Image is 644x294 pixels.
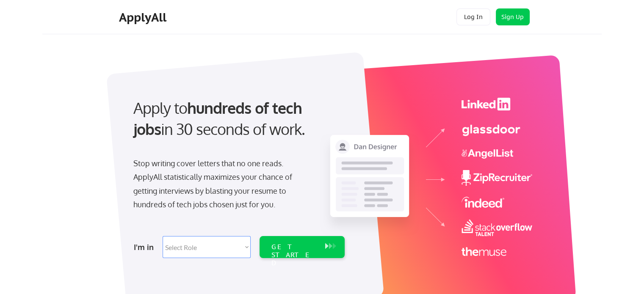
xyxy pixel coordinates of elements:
[496,8,530,25] button: Sign Up
[134,240,158,254] div: I'm in
[133,157,307,212] div: Stop writing cover letters that no one reads. ApplyAll statistically maximizes your chance of get...
[271,243,317,267] div: GET STARTED
[133,98,306,138] strong: hundreds of tech jobs
[119,10,169,25] div: ApplyAll
[133,97,341,140] div: Apply to in 30 seconds of work.
[456,8,490,25] button: Log In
